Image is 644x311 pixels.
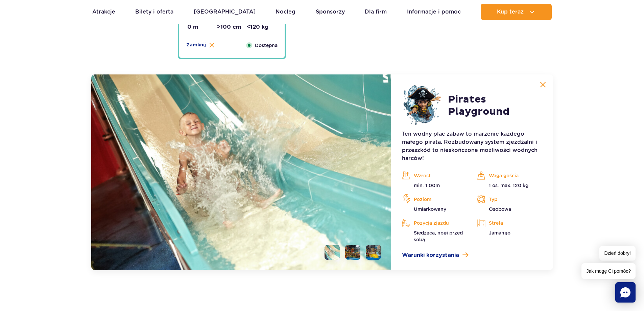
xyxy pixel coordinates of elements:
a: Dla firm [365,4,387,20]
span: Dostępna [255,42,278,49]
span: Jak mogę Ci pomóc? [581,263,636,279]
p: Waga gościa [477,171,542,181]
div: Chat [615,282,636,303]
a: Nocleg [276,4,295,20]
button: Zamknij [186,42,214,48]
a: Warunki korzystania [402,251,542,259]
p: Umiarkowany [402,206,467,213]
a: Bilety i oferta [135,4,173,20]
p: Osobowa [477,206,542,213]
a: Informacje i pomoc [407,4,461,20]
p: Poziom [402,194,467,204]
p: Strefa [477,218,542,228]
p: Siedząca, nogi przed sobą [402,229,467,243]
p: Pozycja zjazdu [402,218,467,228]
dd: 0 m [187,23,217,31]
dd: >100 cm [217,23,247,31]
span: Kup teraz [497,9,524,15]
p: Typ [477,194,542,204]
dd: <120 kg [247,23,277,31]
button: Kup teraz [481,4,552,20]
span: Dzień dobry! [599,246,636,261]
p: Jamango [477,229,542,236]
p: min. 1.00m [402,182,467,189]
p: Ten wodny plac zabaw to marzenie każdego małego pirata. Rozbudowany system zjeżdżalni i przeszkód... [402,130,542,162]
h2: Pirates Playground [448,93,542,118]
a: Atrakcje [92,4,115,20]
span: Zamknij [186,42,206,48]
a: [GEOGRAPHIC_DATA] [194,4,256,20]
p: Wzrost [402,171,467,181]
img: 68496b3343aa7861054357.png [402,85,443,126]
p: 1 os. max. 120 kg [477,182,542,189]
a: Sponsorzy [316,4,345,20]
span: Warunki korzystania [402,251,459,259]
